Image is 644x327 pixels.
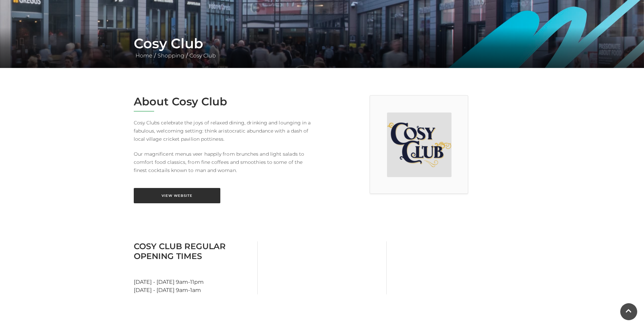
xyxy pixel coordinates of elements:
[156,52,186,59] a: Shopping
[134,241,252,261] h3: Cosy Club Regular Opening Times
[134,35,511,52] h1: Cosy Club
[129,241,258,294] div: [DATE] - [DATE] 9am-11pm [DATE] - [DATE] 9am-1am
[134,150,317,174] p: Our magnificent menus veer happily from brunches and light salads to comfort food classics, from ...
[188,52,218,59] a: Cosy Club
[134,95,317,108] h2: About Cosy Club
[134,52,154,59] a: Home
[134,119,317,143] p: Cosy Clubs celebrate the joys of relaxed dining, drinking and lounging in a fabulous, welcoming s...
[134,188,220,203] a: View Website
[129,35,516,60] div: / /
